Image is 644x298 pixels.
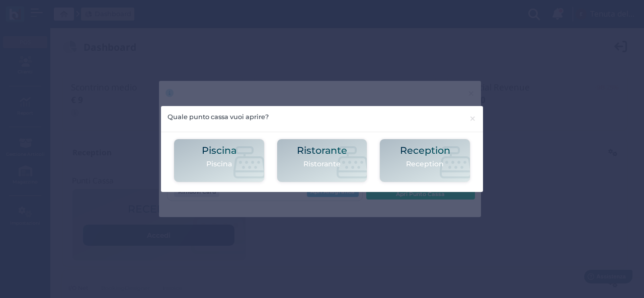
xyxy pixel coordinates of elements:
p: Piscina [202,159,236,169]
button: Close [462,106,483,132]
h2: Piscina [202,145,236,156]
span: Assistenza [30,8,66,16]
h5: Quale punto cassa vuoi aprire? [168,112,269,122]
h2: Ristorante [297,145,347,156]
p: Reception [400,159,450,169]
h2: Reception [400,145,450,156]
span: × [469,112,476,125]
p: Ristorante [297,159,347,169]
